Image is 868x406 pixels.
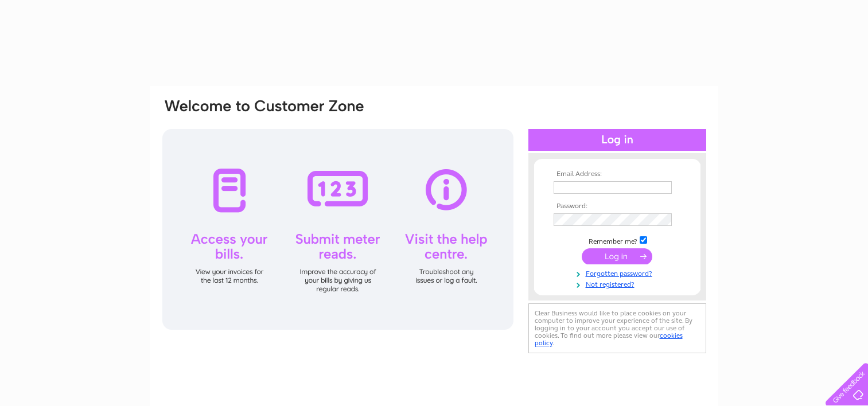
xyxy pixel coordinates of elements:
[554,278,684,289] a: Not registered?
[582,248,652,264] input: Submit
[551,170,684,178] th: Email Address:
[535,331,683,347] a: cookies policy
[551,202,684,210] th: Password:
[528,303,706,353] div: Clear Business would like to place cookies on your computer to improve your experience of the sit...
[551,235,684,246] td: Remember me?
[554,267,684,278] a: Forgotten password?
